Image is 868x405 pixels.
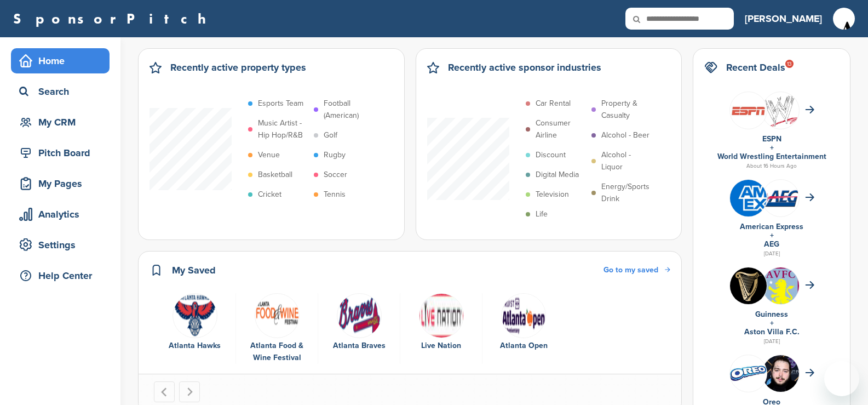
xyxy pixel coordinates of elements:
a: [PERSON_NAME] [745,7,822,31]
div: My Pages [16,174,110,193]
img: Open uri20141112 64162 qw8wbc?1415808764 [173,293,217,338]
div: 5 of 5 [482,293,565,364]
div: 2 of 5 [236,293,318,364]
a: Open uri20141112 64162 qw8wbc?1415808764 Atlanta Hawks [159,293,230,352]
a: Help Center [11,263,110,288]
div: 4 of 5 [400,293,482,364]
div: Help Center [16,266,110,286]
p: Life [536,208,548,220]
p: Consumer Airline [536,117,586,141]
a: My Pages [11,171,110,196]
a: Lnq Live Nation [406,293,476,352]
h2: Recently active sponsor industries [448,60,601,75]
a: Afwf logo 200x100 pumpkin1 Atlanta Food & Wine Festival [242,293,312,364]
p: Digital Media [536,169,579,181]
div: [DATE] [704,336,839,346]
p: Cricket [258,189,281,201]
a: Search [11,79,110,104]
div: Atlanta Hawks [159,340,230,352]
a: Pitch Board [11,140,110,166]
div: Atlanta Braves [324,340,394,352]
img: Open uri20141112 64162 sbm85y?1415808159 [337,293,382,338]
img: 13524564 10153758406911519 7648398964988343964 n [730,267,767,304]
div: 13 [785,60,794,68]
button: Go to last slide [154,381,175,402]
p: Property & Casualty [601,98,652,122]
div: Search [16,82,110,101]
a: + [770,231,774,240]
img: Open uri20141112 64162 12gd62f?1415806146 [762,92,799,132]
p: Car Rental [536,98,571,110]
iframe: Button to launch messaging window [824,361,859,396]
h2: Recent Deals [726,60,785,75]
div: Live Nation [406,340,476,352]
p: Soccer [324,169,347,181]
a: + [770,318,774,328]
a: + [770,143,774,152]
p: Discount [536,149,566,161]
a: SponsorPitch [13,12,213,26]
div: 1 of 5 [154,293,236,364]
img: Amex logo [730,180,767,216]
p: Venue [258,149,280,161]
img: Data [730,366,767,381]
p: Tennis [324,189,346,201]
p: Television [536,189,569,201]
img: Screen shot 2016 05 05 at 12.09.31 pm [730,103,767,118]
a: Open uri20141112 64162 sbm85y?1415808159 Atlanta Braves [324,293,394,352]
span: Go to my saved [603,265,658,275]
a: ESPN [762,134,781,144]
h3: [PERSON_NAME] [745,11,822,26]
p: Alcohol - Beer [601,129,649,141]
div: About 16 Hours Ago [704,161,839,171]
p: Football (American) [324,98,374,122]
div: 3 of 5 [318,293,400,364]
button: Next slide [179,381,200,402]
div: Atlanta Food & Wine Festival [242,340,312,364]
a: Home [11,48,110,73]
p: Basketball [258,169,292,181]
img: Lnq [419,293,464,338]
div: Pitch Board [16,143,110,163]
img: Data?1415810237 [762,267,799,320]
a: World Wrestling Entertainment [717,152,826,161]
h2: Recently active property types [170,60,306,75]
p: Esports Team [258,98,303,110]
a: Go to my saved [603,264,670,276]
a: Analytics [11,202,110,227]
h2: My Saved [172,263,216,278]
a: Site logo bbt 2019 Atlanta Open [488,293,559,352]
img: Site logo bbt 2019 [501,293,546,338]
a: AEG [764,239,779,249]
a: Settings [11,232,110,258]
p: Golf [324,129,337,141]
div: Analytics [16,204,110,224]
div: My CRM [16,112,110,132]
p: Energy/Sports Drink [601,181,652,205]
p: Music Artist - Hip Hop/R&B [258,117,308,141]
img: Open uri20141112 64162 1t4610c?1415809572 [762,189,799,207]
a: Guinness [755,310,788,319]
p: Rugby [324,149,346,161]
a: American Express [740,222,803,231]
div: [DATE] [704,249,839,259]
div: Home [16,51,110,71]
div: Settings [16,235,110,255]
p: Alcohol - Liquor [601,149,652,173]
a: My CRM [11,110,110,135]
a: Aston Villa F.C. [744,327,800,336]
img: Afwf logo 200x100 pumpkin1 [255,293,300,338]
div: Atlanta Open [488,340,559,352]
